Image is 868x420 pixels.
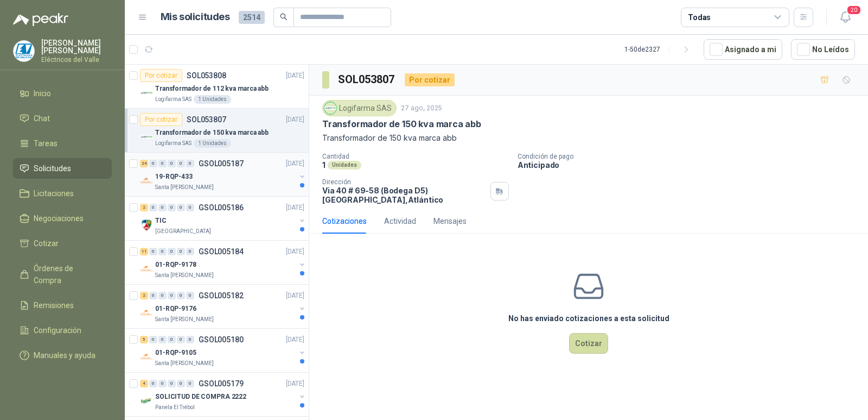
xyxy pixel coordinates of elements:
div: Unidades [328,161,361,170]
img: Company Logo [140,262,153,275]
div: 0 [149,160,157,167]
p: TIC [155,216,167,226]
div: 1 Unidades [194,139,231,148]
div: 0 [149,292,157,299]
div: 2 [140,204,148,211]
div: 0 [149,336,157,343]
img: Company Logo [14,41,34,61]
span: 20 [846,5,861,15]
p: [DATE] [286,203,304,213]
img: Logo peakr [13,13,68,26]
p: Transformador de 150 kva marca abb [322,132,855,144]
p: SOLICITUD DE COMPRA 2222 [155,392,246,402]
div: 0 [186,336,194,343]
h3: No has enviado cotizaciones a esta solicitud [508,312,669,324]
div: 0 [177,336,185,343]
div: 0 [168,248,176,255]
div: 0 [158,248,167,255]
h1: Mis solicitudes [161,9,230,25]
p: Logifarma SAS [155,95,192,104]
img: Company Logo [324,102,336,114]
p: Dirección [322,178,486,186]
a: Manuales y ayuda [13,345,112,366]
div: 2 [140,292,148,299]
div: Mensajes [433,215,467,227]
p: Cantidad [322,153,509,160]
a: Por cotizarSOL053808[DATE] Company LogoTransformador de 112 kva marca abbLogifarma SAS1 Unidades [125,65,309,109]
div: 0 [186,292,194,299]
div: 0 [149,248,157,255]
p: Transformador de 150 kva marca abb [155,128,269,138]
div: 1 Unidades [194,95,231,104]
a: Configuración [13,320,112,341]
a: 5 0 0 0 0 0 GSOL005180[DATE] Company Logo01-RQP-9105Santa [PERSON_NAME] [140,333,307,368]
div: 24 [140,160,148,167]
a: Negociaciones [13,208,112,229]
p: Santa [PERSON_NAME] [155,315,214,324]
span: Cotizar [34,237,59,249]
span: Chat [34,112,50,124]
a: Chat [13,108,112,129]
button: No Leídos [791,39,855,60]
p: Transformador de 150 kva marca abb [322,118,481,130]
img: Company Logo [140,218,153,231]
span: Licitaciones [34,187,74,199]
span: Inicio [34,87,51,99]
a: 11 0 0 0 0 0 GSOL005184[DATE] Company Logo01-RQP-9178Santa [PERSON_NAME] [140,245,307,280]
p: 19-RQP-433 [155,172,193,182]
div: 0 [158,292,167,299]
a: 2 0 0 0 0 0 GSOL005182[DATE] Company Logo01-RQP-9176Santa [PERSON_NAME] [140,289,307,324]
button: Asignado a mi [704,39,782,60]
a: 24 0 0 0 0 0 GSOL005187[DATE] Company Logo19-RQP-433Santa [PERSON_NAME] [140,157,307,192]
img: Company Logo [140,306,153,319]
p: [DATE] [286,379,304,389]
div: 0 [158,204,167,211]
button: 20 [835,8,855,27]
p: GSOL005179 [199,380,244,387]
p: 01-RQP-9105 [155,348,196,358]
p: 27 ago, 2025 [401,103,442,114]
p: Via 40 # 69-58 (Bodega D5) [GEOGRAPHIC_DATA] , Atlántico [322,186,486,204]
div: 0 [186,204,194,211]
p: Logifarma SAS [155,139,192,148]
p: GSOL005187 [199,160,244,167]
span: Remisiones [34,299,74,311]
div: Por cotizar [140,113,182,126]
div: 0 [186,380,194,387]
div: 5 [140,336,148,343]
div: 0 [158,160,167,167]
div: Actividad [384,215,416,227]
img: Company Logo [140,350,153,363]
p: 01-RQP-9178 [155,260,196,270]
div: 0 [149,380,157,387]
div: 0 [177,204,185,211]
a: Tareas [13,133,112,154]
div: 0 [168,292,176,299]
p: Santa [PERSON_NAME] [155,183,214,192]
div: 0 [186,160,194,167]
p: [GEOGRAPHIC_DATA] [155,227,211,236]
div: 0 [177,248,185,255]
p: Santa [PERSON_NAME] [155,359,214,368]
img: Company Logo [140,174,153,187]
div: Por cotizar [140,69,182,82]
div: Logifarma SAS [322,100,397,116]
div: 0 [177,160,185,167]
a: Por cotizarSOL053807[DATE] Company LogoTransformador de 150 kva marca abbLogifarma SAS1 Unidades [125,109,309,153]
span: 2514 [239,11,265,24]
span: Tareas [34,137,58,149]
a: Remisiones [13,295,112,316]
p: Transformador de 112 kva marca abb [155,84,269,94]
div: Por cotizar [405,73,455,86]
a: Órdenes de Compra [13,258,112,291]
div: Todas [688,11,711,23]
p: [DATE] [286,71,304,81]
div: 11 [140,248,148,255]
div: 0 [158,336,167,343]
span: Configuración [34,324,81,336]
img: Company Logo [140,86,153,99]
div: 0 [158,380,167,387]
p: Eléctricos del Valle [41,57,112,63]
div: 0 [177,292,185,299]
p: GSOL005186 [199,204,244,211]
